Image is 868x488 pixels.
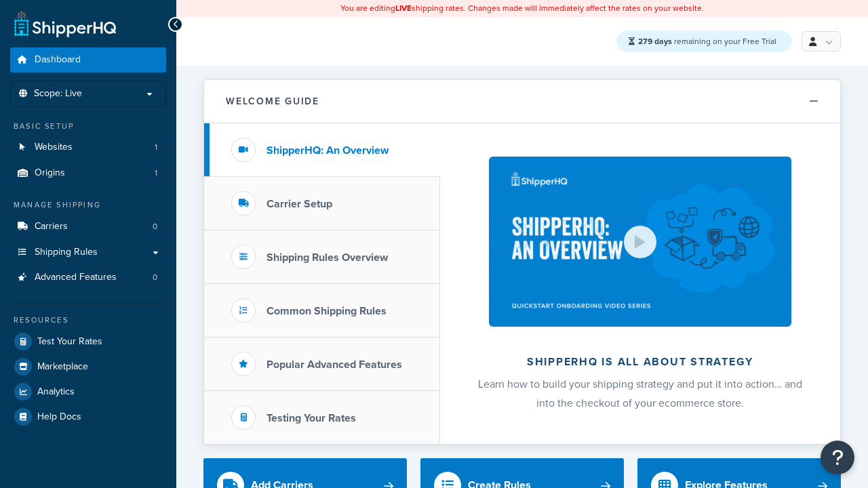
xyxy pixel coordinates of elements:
[10,161,166,186] a: Origins1
[35,247,98,258] span: Shipping Rules
[10,354,166,379] a: Marketplace
[34,88,82,100] span: Scope: Live
[10,135,166,160] li: Websites
[226,96,319,106] h2: Welcome Guide
[10,47,166,73] a: Dashboard
[10,161,166,186] li: Origins
[155,142,157,153] span: 1
[10,135,166,160] a: Websites1
[10,121,166,132] div: Basic Setup
[10,265,166,290] li: Advanced Features
[489,157,791,327] img: ShipperHQ is all about strategy
[10,380,166,404] a: Analytics
[267,144,389,157] h3: ShipperHQ: An Overview
[10,265,166,290] a: Advanced Features0
[821,441,854,474] button: Open Resource Center
[35,54,81,66] span: Dashboard
[638,35,672,47] strong: 279 days
[10,314,166,326] div: Resources
[10,240,166,265] a: Shipping Rules
[35,167,65,179] span: Origins
[153,221,157,232] span: 0
[10,199,166,211] div: Manage Shipping
[10,214,166,239] a: Carriers0
[267,359,402,371] h3: Popular Advanced Features
[478,376,802,411] span: Learn how to build your shipping strategy and put it into action… and into the checkout of your e...
[204,80,840,123] button: Welcome Guide
[37,361,88,373] span: Marketplace
[37,411,81,423] span: Help Docs
[267,251,388,264] h3: Shipping Rules Overview
[10,405,166,429] a: Help Docs
[267,198,332,210] h3: Carrier Setup
[638,35,776,47] span: remaining on your Free Trial
[35,142,73,153] span: Websites
[267,305,387,317] h3: Common Shipping Rules
[267,412,356,424] h3: Testing Your Rates
[37,336,102,348] span: Test Your Rates
[10,329,166,354] a: Test Your Rates
[35,221,68,232] span: Carriers
[155,167,157,179] span: 1
[37,386,75,398] span: Analytics
[153,272,157,283] span: 0
[35,272,117,283] span: Advanced Features
[10,214,166,239] li: Carriers
[395,2,412,14] b: LIVE
[476,356,804,368] h2: ShipperHQ is all about strategy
